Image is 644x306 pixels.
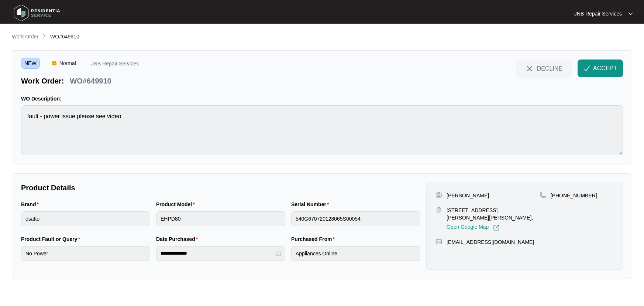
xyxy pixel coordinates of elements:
[21,95,623,102] p: WO Description:
[156,211,285,226] input: Product Model
[91,61,139,69] p: JNB Repair Services
[583,65,590,72] img: check-Icon
[540,192,546,198] img: map-pin
[593,64,617,73] span: ACCEPT
[435,238,442,245] img: map-pin
[70,76,111,86] p: WO#649910
[21,211,150,226] input: Brand
[161,249,274,257] input: Date Purchased
[21,58,40,69] span: NEW
[551,192,597,199] p: [PHONE_NUMBER]
[21,235,83,243] label: Product Fault or Query
[493,224,500,231] img: Link-External
[10,33,40,41] a: Work Order
[447,238,534,246] p: [EMAIL_ADDRESS][DOMAIN_NAME]
[447,207,540,221] p: [STREET_ADDRESS][PERSON_NAME][PERSON_NAME],
[435,192,442,198] img: user-pin
[628,12,633,16] img: dropdown arrow
[291,201,332,208] label: Serial Number
[291,235,338,243] label: Purchased From
[11,2,63,24] img: residentia service logo
[12,33,38,40] p: Work Order
[156,235,201,243] label: Date Purchased
[447,224,500,231] a: Open Google Map
[21,183,420,193] p: Product Details
[21,76,64,86] p: Work Order:
[435,207,442,213] img: map-pin
[516,59,572,77] button: close-IconDECLINE
[56,58,79,69] span: Normal
[21,201,42,208] label: Brand
[52,61,56,65] img: Vercel Logo
[156,201,198,208] label: Product Model
[21,246,150,261] input: Product Fault or Query
[50,34,79,40] span: WO#649910
[41,33,47,39] img: chevron-right
[578,59,623,77] button: check-IconACCEPT
[21,105,623,155] textarea: fault - power issue please see video
[537,64,562,72] span: DECLINE
[291,246,420,261] input: Purchased From
[291,211,420,226] input: Serial Number
[525,64,534,73] img: close-Icon
[447,192,489,199] p: [PERSON_NAME]
[574,10,622,17] p: JNB Repair Services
